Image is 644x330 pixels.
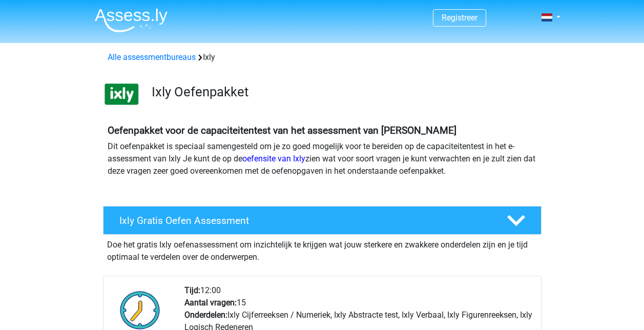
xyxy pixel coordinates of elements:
[103,51,541,64] div: Ixly
[442,13,477,23] a: Registreer
[184,298,237,307] b: Aantal vragen:
[242,154,305,163] a: oefensite van Ixly
[103,76,140,112] img: ixly.png
[119,215,490,226] h4: Ixly Gratis Oefen Assessment
[108,52,196,62] a: Alle assessmentbureaus
[99,206,546,235] a: Ixly Gratis Oefen Assessment
[108,125,456,136] b: Oefenpakket voor de capaciteitentest van het assessment van [PERSON_NAME]
[95,8,168,32] img: Assessly
[152,84,533,100] h3: Ixly Oefenpakket
[184,310,227,320] b: Onderdelen:
[108,140,537,177] p: Dit oefenpakket is speciaal samengesteld om je zo goed mogelijk voor te bereiden op de capaciteit...
[184,285,200,295] b: Tijd:
[103,235,542,263] div: Doe het gratis Ixly oefenassessment om inzichtelijk te krijgen wat jouw sterkere en zwakkere onde...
